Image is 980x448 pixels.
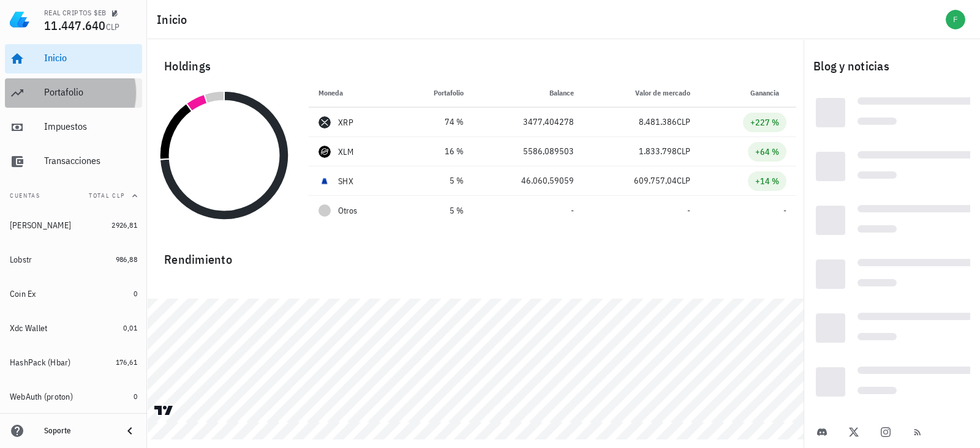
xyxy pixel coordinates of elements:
a: Xdc Wallet 0,01 [5,313,142,343]
div: [PERSON_NAME] [10,220,71,231]
div: Coin Ex [10,289,36,299]
th: Balance [473,78,584,108]
div: Loading... [858,387,897,398]
div: Loading... [858,151,980,162]
div: REAL CRIPTOS $EB [44,8,106,18]
a: Portafolio [5,78,142,108]
span: CLP [677,146,690,157]
div: XLM [338,146,353,158]
span: CLP [677,175,690,186]
span: 0 [134,392,137,401]
button: CuentasTotal CLP [5,181,142,211]
div: Lobstr [10,255,32,265]
span: CLP [106,21,120,32]
th: Portafolio [398,78,473,108]
div: +14 % [755,175,779,187]
div: 5 % [407,204,464,217]
div: avatar [946,10,965,29]
div: SHX [338,175,353,187]
div: Rendimiento [154,240,796,269]
div: Blog y noticias [804,47,980,86]
span: 1.833.798 [639,146,677,157]
div: +227 % [750,116,779,129]
div: Loading... [858,118,897,129]
div: Loading... [816,367,845,397]
span: - [571,205,574,216]
a: [PERSON_NAME] 2926,81 [5,211,142,240]
a: WebAuth (proton) 0 [5,382,142,411]
div: Soporte [44,426,113,436]
span: 176,61 [116,357,137,367]
span: Otros [338,204,357,217]
h1: Inicio [157,10,192,29]
th: Moneda [309,78,398,108]
a: Lobstr 986,88 [5,245,142,274]
div: Holdings [154,47,796,86]
div: 3477,404278 [483,116,574,129]
div: 74 % [407,116,464,129]
span: - [687,205,690,216]
div: Loading... [858,279,897,290]
div: Loading... [816,313,845,343]
div: Loading... [858,313,980,324]
div: WebAuth (proton) [10,392,73,402]
div: HashPack (Hbar) [10,357,71,368]
span: 609.757,04 [634,175,677,186]
div: 5 % [407,174,464,187]
div: SHX-icon [318,175,331,187]
div: Loading... [858,367,980,378]
span: - [783,205,786,216]
span: 0,01 [123,323,137,332]
span: 11.447.640 [44,17,106,34]
a: Transacciones [5,147,142,176]
div: Xdc Wallet [10,323,48,334]
div: 5586,089503 [483,145,574,158]
div: Impuestos [44,121,137,132]
th: Valor de mercado [584,78,699,108]
div: Loading... [858,333,897,344]
span: 986,88 [116,255,137,264]
div: 16 % [407,145,464,158]
div: XRP [338,116,353,129]
span: CLP [677,116,690,127]
span: Ganancia [750,88,786,97]
div: Loading... [816,259,845,289]
div: Loading... [816,152,845,181]
a: Impuestos [5,113,142,142]
div: Loading... [858,171,897,182]
div: Portafolio [44,86,137,98]
div: Loading... [858,205,980,216]
span: 8.481.386 [639,116,677,127]
div: Loading... [858,259,980,270]
div: Loading... [816,98,845,127]
div: Inicio [44,52,137,64]
div: Transacciones [44,155,137,166]
span: Total CLP [89,192,125,200]
a: HashPack (Hbar) 176,61 [5,348,142,377]
div: 46.060,59059 [483,174,574,187]
span: 2926,81 [111,220,137,230]
img: LedgiFi [10,10,29,29]
a: Inicio [5,44,142,73]
span: 0 [134,289,137,298]
div: +64 % [755,146,779,158]
div: XRP-icon [318,116,331,129]
div: XLM-icon [318,146,331,158]
div: Loading... [858,97,980,108]
a: Coin Ex 0 [5,279,142,308]
div: Loading... [858,225,897,236]
div: Loading... [816,206,845,235]
a: Charting by TradingView [153,405,175,416]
